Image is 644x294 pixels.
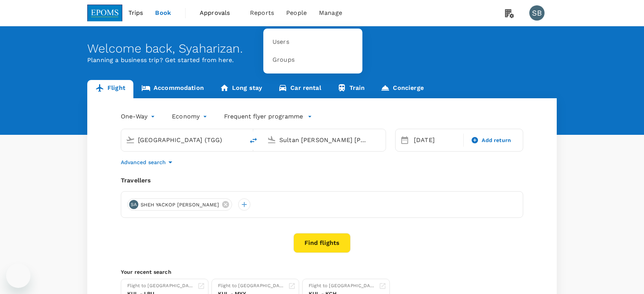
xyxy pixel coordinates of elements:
div: Flight to [GEOGRAPHIC_DATA] [127,282,194,290]
img: EPOMS SDN BHD [87,5,122,21]
button: Open [239,139,240,141]
span: Manage [319,8,342,18]
iframe: Button to launch messaging window [6,264,30,288]
a: Concierge [373,80,431,98]
span: Approvals [200,8,238,18]
span: Add return [482,136,511,144]
button: Open [380,139,382,141]
span: Book [155,8,171,18]
a: Train [329,80,373,98]
div: SASHEH YACKOP [PERSON_NAME] [127,198,232,211]
span: Reports [250,8,274,18]
a: Groups [268,51,358,69]
p: Advanced search [121,158,166,166]
button: Advanced search [121,158,175,167]
span: Groups [272,56,295,64]
button: Frequent flyer programme [224,112,312,121]
a: Users [268,33,358,51]
p: Planning a business trip? Get started from here. [87,56,557,65]
div: SA [129,200,138,209]
span: Users [272,38,289,46]
a: Accommodation [133,80,212,98]
div: Welcome back , Syaharizan . [87,42,557,56]
div: One-Way [121,110,157,123]
span: Trips [128,8,143,18]
div: [DATE] [411,133,462,148]
p: Your recent search [121,268,523,276]
span: SHEH YACKOP [PERSON_NAME] [136,201,224,209]
button: Find flights [293,233,351,253]
input: Going to [279,134,370,146]
span: People [286,8,307,18]
div: Travellers [121,176,523,185]
p: Frequent flyer programme [224,112,303,121]
a: Flight [87,80,133,98]
a: Long stay [212,80,270,98]
div: Economy [172,110,209,123]
a: Car rental [270,80,329,98]
div: SB [529,5,545,21]
div: Flight to [GEOGRAPHIC_DATA] [218,282,285,290]
input: Depart from [138,134,228,146]
button: delete [244,131,263,150]
div: Flight to [GEOGRAPHIC_DATA] [309,282,376,290]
